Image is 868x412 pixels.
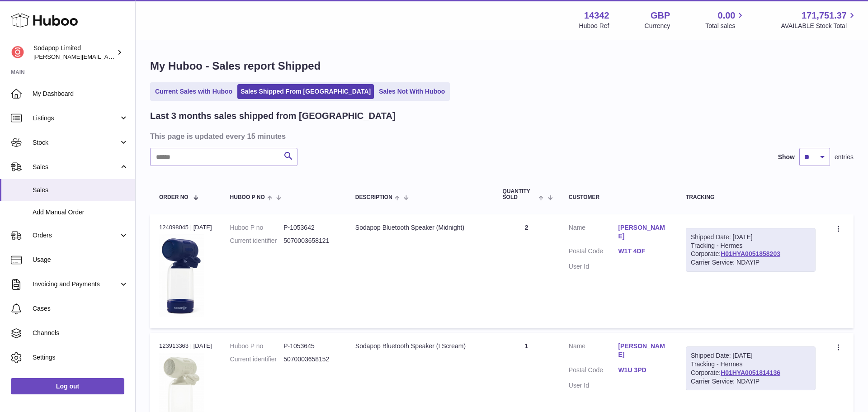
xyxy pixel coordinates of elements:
[230,194,265,200] span: Huboo P no
[33,44,115,61] div: Sodapop Limited
[618,223,668,241] a: [PERSON_NAME]
[686,346,816,391] div: Tracking - Hermes Corporate:
[150,110,396,122] h2: Last 3 months sales shipped from [GEOGRAPHIC_DATA]
[283,355,337,364] dd: 5070003658152
[237,84,374,99] a: Sales Shipped From [GEOGRAPHIC_DATA]
[283,223,337,232] dd: P-1053642
[503,189,537,200] span: Quantity Sold
[651,9,670,22] strong: GBP
[721,369,780,376] a: H01HYA0051814136
[645,22,670,30] div: Currency
[618,342,668,359] a: [PERSON_NAME]
[33,256,128,264] span: Usage
[781,9,857,30] a: 171,751.37 AVAILABLE Stock Total
[11,46,24,59] img: david@sodapop-audio.co.uk
[355,342,485,350] div: Sodapop Bluetooth Speaker (I Scream)
[781,22,857,30] span: AVAILABLE Stock Total
[686,194,816,200] div: Tracking
[691,377,811,386] div: Carrier Service: NDAYIP
[618,366,668,374] a: W1U 3PD
[691,233,811,242] div: Shipped Date: [DATE]
[159,342,212,350] div: 123913363 | [DATE]
[33,90,128,98] span: My Dashboard
[33,231,119,240] span: Orders
[230,223,284,232] dt: Huboo P no
[283,342,337,350] dd: P-1053645
[691,258,811,267] div: Carrier Service: NDAYIP
[569,223,618,243] dt: Name
[283,237,337,245] dd: 5070003658121
[159,234,204,317] img: 143421756564652.jpg
[618,247,668,256] a: W1T 4DF
[686,228,816,272] div: Tracking - Hermes Corporate:
[355,223,485,232] div: Sodapop Bluetooth Speaker (Midnight)
[152,84,236,99] a: Current Sales with Huboo
[569,366,618,377] dt: Postal Code
[835,153,854,161] span: entries
[230,342,284,350] dt: Huboo P no
[355,194,392,200] span: Description
[569,247,618,258] dt: Postal Code
[33,138,119,147] span: Stock
[569,342,618,361] dt: Name
[33,114,119,123] span: Listings
[705,22,745,30] span: Total sales
[569,262,618,271] dt: User Id
[691,351,811,360] div: Shipped Date: [DATE]
[376,84,448,99] a: Sales Not With Huboo
[718,9,736,22] span: 0.00
[33,304,128,313] span: Cases
[159,194,189,200] span: Order No
[150,59,854,73] h1: My Huboo - Sales report Shipped
[11,378,124,394] a: Log out
[230,355,284,364] dt: Current identifier
[569,381,618,390] dt: User Id
[33,53,181,60] span: [PERSON_NAME][EMAIL_ADDRESS][DOMAIN_NAME]
[230,237,284,245] dt: Current identifier
[33,208,128,217] span: Add Manual Order
[721,250,780,257] a: H01HYA0051858203
[802,9,847,22] span: 171,751.37
[33,329,128,337] span: Channels
[579,22,609,30] div: Huboo Ref
[584,9,609,22] strong: 14342
[33,353,128,362] span: Settings
[33,163,119,171] span: Sales
[150,131,851,141] h3: This page is updated every 15 minutes
[705,9,745,30] a: 0.00 Total sales
[33,186,128,194] span: Sales
[159,223,212,232] div: 124098045 | [DATE]
[569,194,668,200] div: Customer
[33,280,119,289] span: Invoicing and Payments
[494,214,560,328] td: 2
[778,153,795,161] label: Show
